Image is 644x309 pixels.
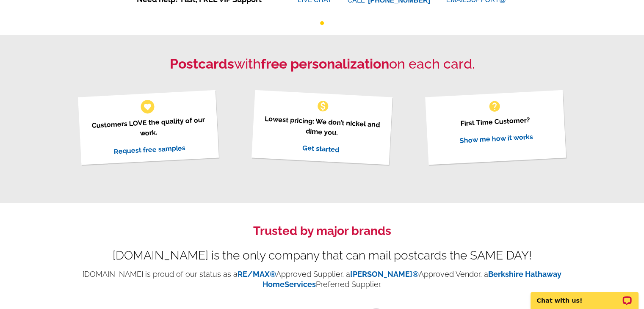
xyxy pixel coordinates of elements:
a: Get started [302,143,340,154]
p: Customers LOVE the quality of our work. [88,114,208,141]
strong: free personalization [261,56,389,72]
a: Show me how it works [459,132,533,144]
div: [DOMAIN_NAME] is the only company that can mail postcards the SAME DAY! [68,251,576,261]
a: Request free samples [113,143,186,155]
h2: with on each card. [68,56,576,72]
a: [PERSON_NAME]® [350,270,419,279]
p: [DOMAIN_NAME] is proud of our status as a Approved Supplier, a Approved Vendor, a Preferred Suppl... [68,269,576,290]
h3: Trusted by major brands [68,224,576,238]
p: First Time Customer? [436,113,555,130]
button: 1 of 1 [320,21,324,25]
a: RE/MAX® [238,270,276,279]
iframe: LiveChat chat widget [525,282,644,309]
strong: Postcards [170,56,234,72]
span: help [488,99,501,113]
p: Lowest pricing: We don’t nickel and dime you. [262,113,382,140]
span: favorite [143,102,152,111]
span: monetization_on [316,99,330,113]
